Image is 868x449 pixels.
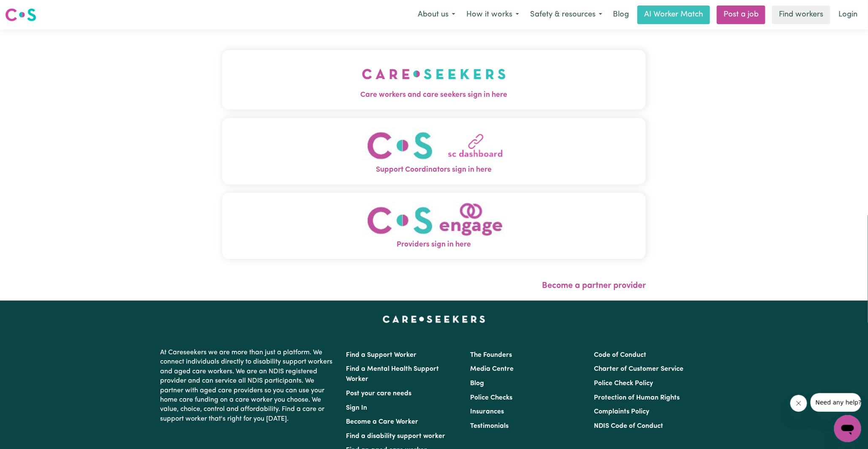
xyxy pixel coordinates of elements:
iframe: Button to launch messaging window [834,415,861,442]
button: About us [412,6,461,24]
iframe: Close message [790,395,807,412]
a: Post your care needs [346,390,412,397]
a: Code of Conduct [594,352,646,359]
a: Post a job [717,5,765,24]
a: Blog [470,380,484,387]
a: Find a Support Worker [346,352,417,359]
a: Login [834,5,863,24]
button: Providers sign in here [222,193,646,259]
a: Find a disability support worker [346,433,446,440]
a: Blog [608,5,634,24]
a: Testimonials [470,423,509,430]
a: Sign In [346,405,367,411]
a: Insurances [470,408,504,415]
button: Safety & resources [525,6,608,24]
img: Careseekers logo [5,7,36,22]
a: Protection of Human Rights [594,394,680,401]
a: Police Check Policy [594,380,653,387]
a: Become a Care Worker [346,419,419,425]
a: Complaints Policy [594,408,649,415]
button: How it works [461,6,525,24]
button: Support Coordinators sign in here [222,118,646,184]
p: At Careseekers we are more than just a platform. We connect individuals directly to disability su... [161,345,336,427]
a: AI Worker Match [637,5,710,24]
span: Need any help? [5,6,51,13]
iframe: Message from company [811,393,861,412]
span: Support Coordinators sign in here [222,164,646,175]
a: Find a Mental Health Support Worker [346,366,439,383]
a: Find workers [772,5,830,24]
button: Care workers and care seekers sign in here [222,50,646,109]
span: Providers sign in here [222,239,646,250]
a: Become a partner provider [542,282,646,290]
span: Care workers and care seekers sign in here [222,90,646,101]
a: NDIS Code of Conduct [594,423,663,430]
a: Careseekers logo [5,5,36,25]
a: Charter of Customer Service [594,366,683,372]
a: Careseekers home page [383,316,485,323]
a: Police Checks [470,394,512,401]
a: The Founders [470,352,512,359]
a: Media Centre [470,366,514,372]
